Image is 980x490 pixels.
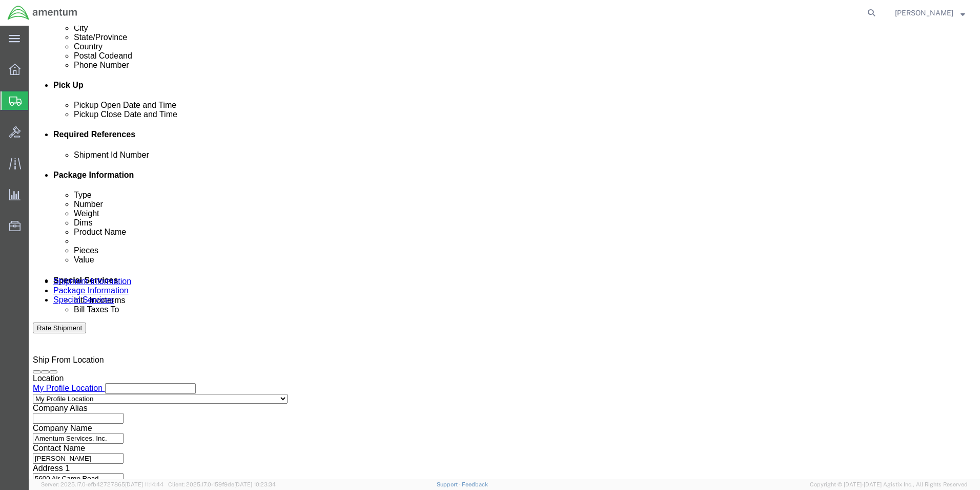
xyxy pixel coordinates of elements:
span: Client: 2025.17.0-159f9de [168,481,276,487]
span: Zachary Bolhuis [895,7,953,18]
iframe: FS Legacy Container [29,26,980,479]
span: Server: 2025.17.0-efb42727865 [41,481,164,487]
button: [PERSON_NAME] [894,7,966,19]
span: [DATE] 10:23:34 [234,481,276,487]
img: logo [7,5,78,21]
a: Feedback [462,481,488,487]
span: Copyright © [DATE]-[DATE] Agistix Inc., All Rights Reserved [810,480,968,489]
span: [DATE] 11:14:44 [125,481,164,487]
a: Support [437,481,462,487]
